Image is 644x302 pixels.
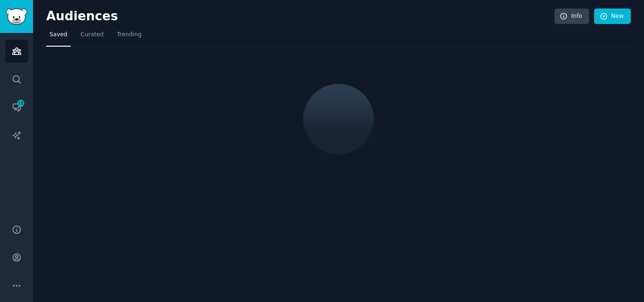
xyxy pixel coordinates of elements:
[17,100,25,106] span: 18
[5,96,28,119] a: 18
[50,31,67,39] span: Saved
[6,8,27,25] img: GummySearch logo
[114,27,145,47] a: Trending
[46,27,71,47] a: Saved
[594,8,631,24] a: New
[77,27,107,47] a: Curated
[554,8,589,24] a: Info
[46,9,554,24] h2: Audiences
[81,31,104,39] span: Curated
[117,31,141,39] span: Trending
